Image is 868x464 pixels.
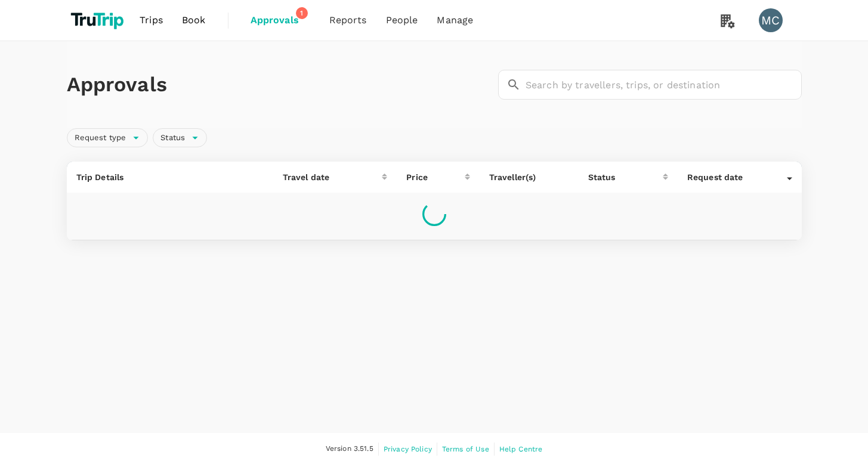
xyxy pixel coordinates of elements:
span: Terms of Use [442,445,489,453]
span: Request type [67,132,134,144]
span: Book [182,13,206,27]
span: Version 3.51.5 [326,443,373,455]
p: Traveller(s) [489,171,569,183]
input: Search by travellers, trips, or destination [526,70,802,100]
a: Privacy Policy [384,443,432,456]
img: TruTrip logo [67,7,131,33]
p: Trip Details [76,171,264,183]
span: People [386,13,418,27]
div: Request type [67,128,149,147]
span: Trips [140,13,163,27]
div: Status [588,171,663,183]
div: MC [759,8,783,32]
div: Request date [687,171,787,183]
div: Status [153,128,207,147]
span: Reports [329,13,367,27]
h1: Approvals [67,72,493,97]
a: Help Centre [499,443,543,456]
span: 1 [296,7,308,19]
span: Status [153,132,192,144]
span: Help Centre [499,445,543,453]
span: Privacy Policy [384,445,432,453]
span: Approvals [251,13,310,27]
span: Manage [437,13,473,27]
div: Travel date [283,171,382,183]
a: Terms of Use [442,443,489,456]
div: Price [406,171,464,183]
